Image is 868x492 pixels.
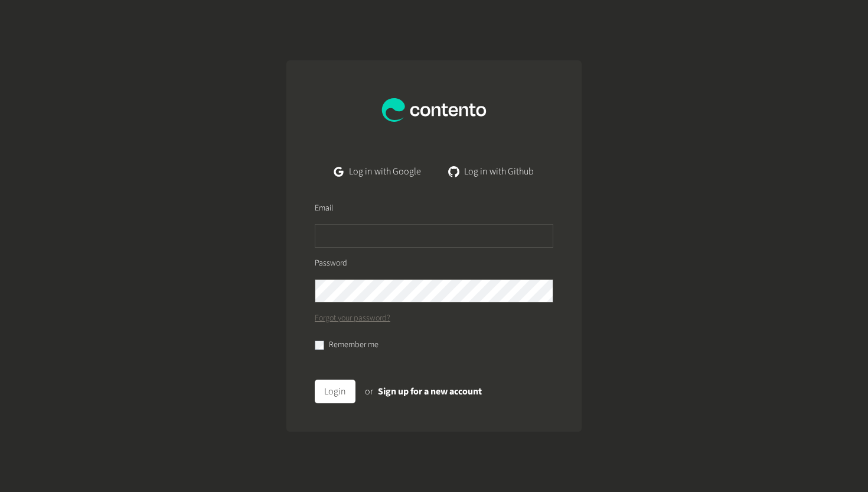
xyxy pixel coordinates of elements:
[325,160,430,183] a: Log in with Google
[378,385,482,398] a: Sign up for a new account
[315,312,390,325] a: Forgot your password?
[440,160,543,183] a: Log in with Github
[315,257,347,270] label: Password
[315,380,355,403] button: Login
[315,202,333,215] label: Email
[329,339,378,351] label: Remember me
[365,385,373,398] span: or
